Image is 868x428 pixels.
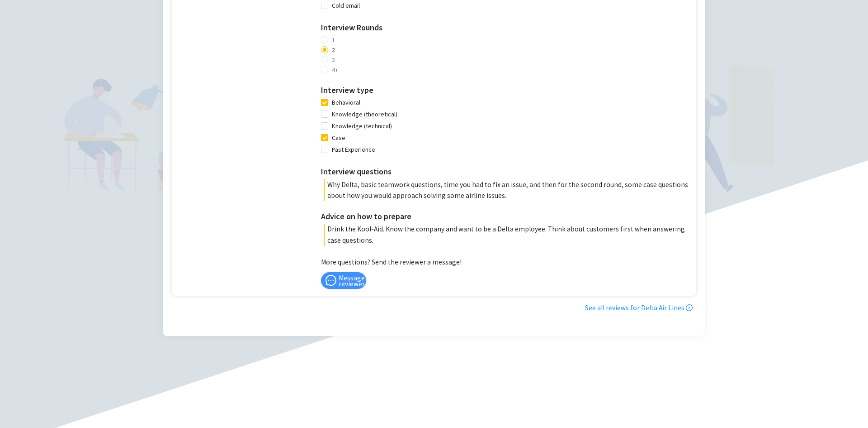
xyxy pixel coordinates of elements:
[686,304,693,311] span: right-circle
[321,210,692,223] h3: Advice on how to prepare
[328,133,349,143] span: Case
[321,165,692,178] h3: Interview questions
[324,179,692,201] p: Why Delta, basic teamwork questions, time you had to fix an issue, and then for the second round,...
[325,275,337,286] span: message
[328,45,339,55] span: 2
[328,109,401,119] span: Knowledge (theoretical)
[328,97,364,107] span: Behavioral
[339,275,365,287] span: Message reviewer
[328,144,379,154] span: Past Experience
[321,84,692,96] h3: Interview type
[324,224,692,245] p: Drink the Kool-Aid. Know the company and want to be a Delta employee. Think about customers first...
[328,0,363,10] span: Cold email
[321,21,692,34] h3: Interview Rounds
[585,303,693,312] a: See all reviews for Delta Air Lines right-circle
[328,121,396,131] span: Knowledge (technical)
